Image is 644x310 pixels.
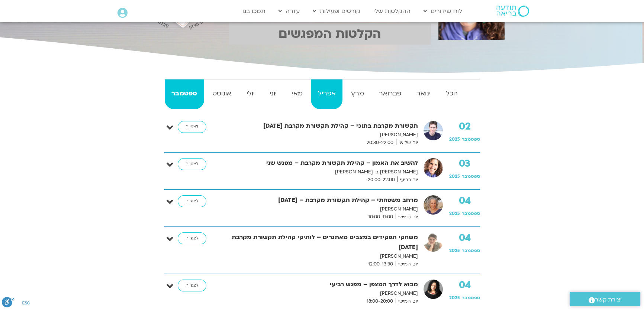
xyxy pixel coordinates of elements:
[309,4,364,18] a: קורסים ופעילות
[275,4,303,18] a: עזרה
[344,79,371,109] a: מרץ
[223,195,418,205] strong: מרחב משפחתי – קהילת תקשורת מקרבת – [DATE]
[449,158,480,169] strong: 03
[206,79,238,109] a: אוגוסט
[239,4,269,18] a: תמכו בנו
[206,88,238,99] strong: אוגוסט
[370,4,414,18] a: ההקלטות שלי
[462,211,480,216] span: ספטמבר
[372,88,408,99] strong: פברואר
[165,79,204,109] a: ספטמבר
[223,232,418,252] strong: משחקי תפקידים במצבים מאתגרים – לותיקי קהילת תקשורת מקרבת [DATE]
[449,280,480,291] strong: 04
[223,252,418,260] p: [PERSON_NAME]
[595,295,622,305] span: יצירת קשר
[239,79,261,109] a: יולי
[420,4,466,18] a: לוח שידורים
[178,158,206,170] a: לצפייה
[570,292,640,306] a: יצירת קשר
[449,136,460,142] span: 2025
[285,88,310,99] strong: מאי
[223,131,418,139] p: [PERSON_NAME]
[449,121,480,132] strong: 02
[223,121,418,131] strong: תקשורת מקרבת בתוכי – קהילת תקשורת מקרבת [DATE]
[178,280,206,291] a: לצפייה
[365,176,397,184] span: 20:00-22:00
[439,79,464,109] a: הכל
[223,280,418,290] strong: מבוא לדרך המצפן – מפגש רביעי
[223,205,418,213] p: [PERSON_NAME]
[178,232,206,244] a: לצפייה
[366,213,396,221] span: 10:00-11:00
[372,79,408,109] a: פברואר
[364,139,396,147] span: 20:30-22:00
[396,260,418,268] span: יום חמישי
[396,139,418,147] span: יום שלישי
[410,79,438,109] a: ינואר
[449,173,460,179] span: 2025
[462,173,480,179] span: ספטמבר
[449,232,480,244] strong: 04
[223,158,418,168] strong: להשיב את האמון – קהילת תקשורת מקרבת – מפגש שני
[311,79,342,109] a: אפריל
[397,176,418,184] span: יום רביעי
[344,88,371,99] strong: מרץ
[496,6,529,17] img: תודעה בריאה
[229,23,431,45] p: הקלטות המפגשים
[449,248,460,254] span: 2025
[263,88,284,99] strong: יוני
[263,79,284,109] a: יוני
[223,168,418,176] p: [PERSON_NAME] בן [PERSON_NAME]
[366,260,396,268] span: 12:00-13:30
[462,295,480,301] span: ספטמבר
[364,297,396,305] span: 18:00-20:00
[396,297,418,305] span: יום חמישי
[223,290,418,297] p: [PERSON_NAME]
[449,211,460,216] span: 2025
[178,121,206,133] a: לצפייה
[165,88,204,99] strong: ספטמבר
[410,88,438,99] strong: ינואר
[285,79,310,109] a: מאי
[311,88,342,99] strong: אפריל
[462,136,480,142] span: ספטמבר
[178,195,206,207] a: לצפייה
[439,88,464,99] strong: הכל
[396,213,418,221] span: יום חמישי
[449,295,460,301] span: 2025
[449,195,480,206] strong: 04
[462,248,480,254] span: ספטמבר
[239,88,261,99] strong: יולי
